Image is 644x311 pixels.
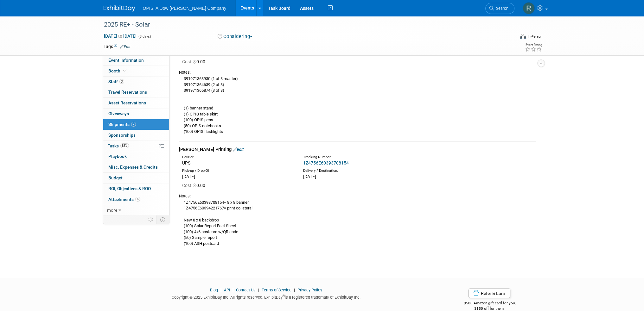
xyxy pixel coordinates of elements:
div: In-Person [527,34,542,39]
a: Edit [233,147,244,152]
span: Shipments [108,122,136,127]
sup: ® [283,294,285,298]
span: (3 days) [138,34,151,39]
div: [PERSON_NAME] Printing [179,146,536,153]
span: Playbook [108,154,127,159]
i: Booth reservation complete [123,69,126,72]
a: API [224,288,230,292]
div: Copyright © 2025 ExhibitDay, Inc. All rights reserved. ExhibitDay is a registered trademark of Ex... [104,293,429,300]
a: Blog [210,288,218,292]
a: 1Z4756E60393708154 [303,160,349,165]
span: Travel Reservations [108,90,147,95]
span: [DATE] [DATE] [104,33,137,39]
a: Refer & Earn [469,289,510,298]
span: OPIS, A Dow [PERSON_NAME] Company [143,6,226,11]
span: | [219,288,223,292]
div: Notes: [179,70,536,75]
a: Travel Reservations [103,87,169,97]
div: Event Format [477,33,542,42]
a: Terms of Service [262,288,291,292]
span: Asset Reservations [108,100,146,105]
span: 0.00 [182,183,208,188]
span: Search [494,6,508,11]
span: | [257,288,261,292]
div: Courier: [182,155,294,160]
div: 2025 RE+ - Solar [102,19,505,30]
a: Giveaways [103,109,169,119]
span: Attachments [108,197,140,202]
a: Event Information [103,55,169,65]
span: 0.00 [182,59,208,64]
td: Toggle Event Tabs [156,215,169,224]
span: Budget [108,175,123,180]
img: ExhibitDay [104,5,135,12]
a: Asset Reservations [103,98,169,108]
span: Booth [108,68,128,73]
a: Tasks85% [103,141,169,151]
a: Privacy Policy [297,288,322,292]
button: Considering [215,33,255,40]
span: Cost: $ [182,183,196,188]
div: 391971363930 (1 of 3 master) 391971364639 (2 of 3) 391971365874 (3 of 3) (1) banner stand (1) OPI... [179,75,536,135]
span: Sponsorships [108,133,136,138]
span: Staff [108,79,124,84]
span: Misc. Expenses & Credits [108,165,158,170]
a: Contact Us [236,288,256,292]
div: Notes: [179,193,536,199]
div: [DATE] [182,173,294,180]
img: Format-Inperson.png [520,34,526,39]
div: 1Z4756E60393708154= 8 x 8 banner 1Z4756E60394221767= print collateral New 8 x 8 backdrop (100) So... [179,199,536,247]
span: | [292,288,296,292]
a: Edit [120,45,131,49]
a: Staff3 [103,77,169,87]
a: Playbook [103,151,169,162]
a: Booth [103,66,169,76]
td: Personalize Event Tab Strip [145,215,156,224]
span: 85% [120,143,129,148]
div: $500 Amazon gift card for you, [438,296,541,311]
span: 6 [135,197,140,202]
a: more [103,205,169,215]
td: Tags [104,43,131,50]
img: Renee Ortner [523,2,535,14]
a: Shipments2 [103,119,169,130]
span: Giveaways [108,111,129,116]
span: Tasks [108,143,129,148]
span: 2 [131,122,136,127]
span: ROI, Objectives & ROO [108,186,151,191]
div: [DATE] [303,173,415,180]
a: Budget [103,173,169,183]
div: Delivery / Destination: [303,168,415,173]
a: Misc. Expenses & Credits [103,162,169,172]
a: Attachments6 [103,194,169,205]
span: | [231,288,235,292]
a: Search [485,3,514,14]
span: 3 [119,79,124,84]
div: UPS [182,160,294,166]
span: to [117,34,123,39]
span: Event Information [108,58,144,63]
div: Pick-up / Drop-Off: [182,168,294,173]
div: Event Rating [525,43,542,47]
a: Sponsorships [103,130,169,140]
a: ROI, Objectives & ROO [103,183,169,194]
div: Tracking Number: [303,155,445,160]
span: Cost: $ [182,59,196,64]
span: more [107,208,117,213]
